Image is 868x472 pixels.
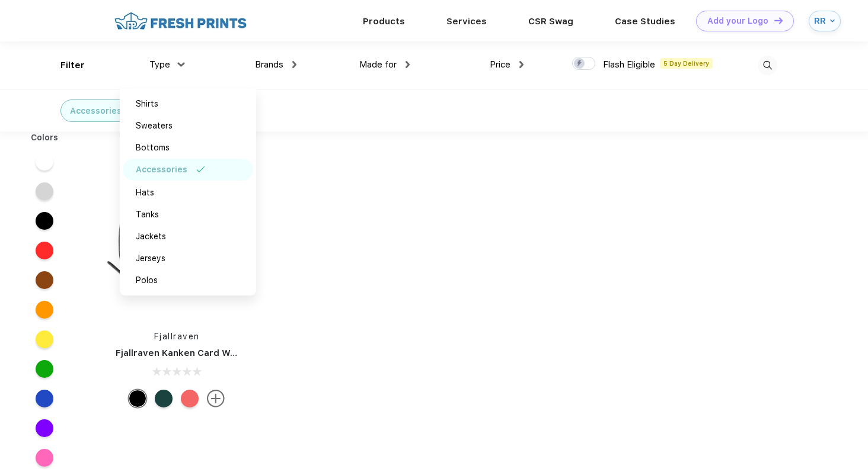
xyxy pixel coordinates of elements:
div: Jerseys [136,252,165,265]
div: Polos [136,274,158,287]
img: arrow_down_blue.svg [830,18,835,23]
div: Peach Pink [181,390,199,407]
div: Colors [22,131,68,144]
img: dropdown.png [292,61,296,68]
span: Type [149,59,170,70]
img: dropdown.png [177,62,184,66]
div: Accessories [70,105,122,117]
div: Arctic Green [155,390,173,407]
img: DT [774,17,783,24]
div: Sweaters [136,120,173,132]
span: 5 Day Delivery [660,58,713,69]
div: Jackets [136,230,166,243]
div: Hats [136,187,154,199]
div: Accessories [136,163,187,176]
img: func=resize&h=266 [98,161,256,319]
img: fo%20logo%202.webp [111,11,250,31]
div: RR [814,16,827,26]
a: Fjallraven [154,332,200,341]
div: Filter [60,59,85,72]
div: Shirts [136,98,158,110]
div: Tanks [136,208,159,221]
img: desktop_search.svg [758,56,777,75]
img: filter_selected.svg [196,166,205,172]
div: Black [129,390,146,407]
div: Add your Logo [707,16,768,26]
span: Flash Eligible [603,59,655,70]
img: dropdown.png [519,61,524,68]
img: dropdown.png [406,61,410,68]
span: Made for [359,59,397,70]
a: Products [363,16,405,27]
img: more.svg [207,390,225,407]
a: Fjallraven Kanken Card Wallet - Men's [116,348,286,358]
div: Bottoms [136,142,170,154]
span: Price [490,59,510,70]
span: Brands [255,59,283,70]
